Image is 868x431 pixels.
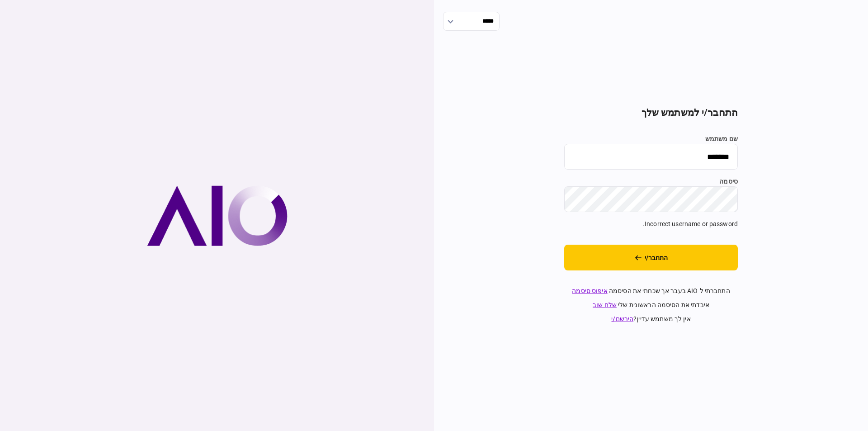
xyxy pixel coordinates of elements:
[564,177,738,186] label: סיסמה
[564,219,738,229] div: Incorrect username or password.
[564,286,738,296] div: התחברתי ל-AIO בעבר אך שכחתי את הסיסמה
[564,107,738,118] h2: התחבר/י למשתמש שלך
[611,315,633,322] a: הירשם/י
[443,12,500,31] input: הראה אפשרויות בחירת שפה
[147,185,288,246] img: AIO company logo
[564,245,738,270] button: התחבר/י
[564,144,738,170] input: שם משתמש
[564,314,738,324] div: אין לך משתמש עדיין ?
[564,186,738,212] input: סיסמה
[572,287,607,294] a: איפוס סיסמה
[593,301,617,308] a: שלח שוב
[564,134,738,144] label: שם משתמש
[564,300,738,310] div: איבדתי את הסיסמה הראשונית שלי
